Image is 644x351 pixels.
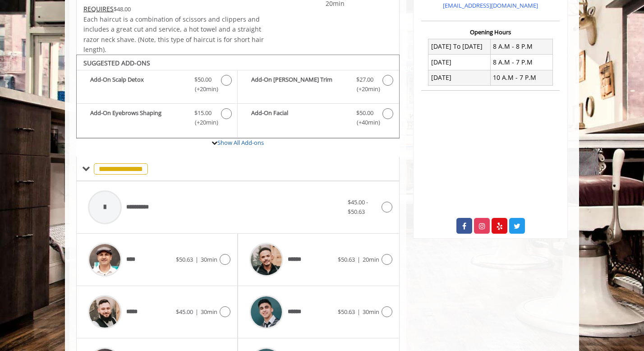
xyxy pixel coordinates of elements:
[490,70,552,85] td: 10 A.M - 7 P.M
[421,29,560,35] h3: Opening Hours
[81,75,233,96] label: Add-On Scalp Detox
[490,55,552,70] td: 8 A.M - 7 P.M
[195,255,198,263] span: |
[242,108,394,129] label: Add-On Facial
[363,255,379,263] span: 20min
[351,118,378,127] span: (+40min )
[251,108,347,127] b: Add-On Facial
[195,308,198,316] span: |
[176,255,193,263] span: $50.63
[428,70,491,85] td: [DATE]
[356,75,373,84] span: $27.00
[351,84,378,94] span: (+20min )
[338,255,355,263] span: $50.63
[251,75,347,94] b: Add-On [PERSON_NAME] Trim
[76,55,400,139] div: The Made Man Haircut Add-onS
[348,198,368,216] span: $45.00 - $50.63
[490,39,552,54] td: 8 A.M - 8 P.M
[428,39,491,54] td: [DATE] To [DATE]
[201,255,217,263] span: 30min
[428,55,491,70] td: [DATE]
[201,308,217,316] span: 30min
[83,15,264,54] span: Each haircut is a combination of scissors and clippers and includes a great cut and service, a ho...
[90,108,185,127] b: Add-On Eyebrows Shaping
[194,108,212,118] span: $15.00
[176,308,193,316] span: $45.00
[217,139,264,147] a: Show All Add-ons
[83,5,114,13] span: This service needs some Advance to be paid before we block your appointment
[83,59,150,67] b: SUGGESTED ADD-ONS
[357,255,360,263] span: |
[190,84,216,94] span: (+20min )
[357,308,360,316] span: |
[338,308,355,316] span: $50.63
[90,75,185,94] b: Add-On Scalp Detox
[356,108,373,118] span: $50.00
[443,1,538,9] a: [EMAIL_ADDRESS][DOMAIN_NAME]
[242,75,394,96] label: Add-On Beard Trim
[363,308,379,316] span: 30min
[194,75,212,84] span: $50.00
[81,108,233,129] label: Add-On Eyebrows Shaping
[190,118,216,127] span: (+20min )
[83,4,265,14] div: $48.00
